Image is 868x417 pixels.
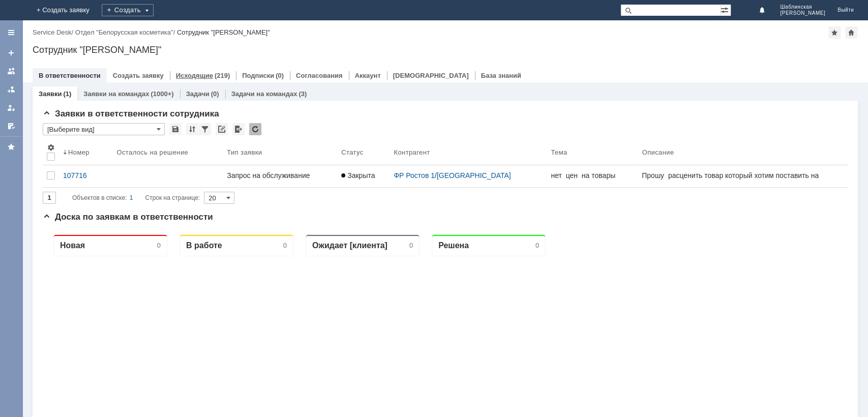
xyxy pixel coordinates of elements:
th: Тема [547,139,638,165]
span: Заявки в ответственности сотрудника [43,109,219,118]
div: (1000+) [151,90,173,98]
a: [DEMOGRAPHIC_DATA] [393,72,469,79]
a: Service Desk [33,28,72,36]
a: ФР Ростов 1 [394,171,435,180]
span: Настройки [47,143,55,152]
th: Тип заявки [223,139,337,165]
div: В работе [143,14,179,24]
a: Заявки в моей ответственности [3,81,19,98]
span: Доска по заявкам в ответственности [43,212,213,222]
div: (1) [63,90,71,98]
div: / [75,28,177,36]
div: (3) [298,90,307,98]
div: Контрагент [394,148,430,156]
div: Создать [102,4,154,16]
a: Заявки на командах [3,63,19,79]
a: Задачи на командах [231,90,297,98]
span: Шаблинская [780,4,825,10]
div: 0 [367,15,370,23]
a: [GEOGRAPHIC_DATA] [437,171,511,180]
div: Ожидает [клиента] [270,14,345,24]
div: Сортировка... [186,123,198,135]
div: Фильтрация... [199,123,211,135]
div: Сотрудник "[PERSON_NAME]" [177,28,270,36]
div: Статус [341,148,363,156]
a: Закрыта [337,165,390,187]
th: Осталось на решение [112,139,223,165]
div: 0 [241,15,244,23]
div: (0) [211,90,219,98]
a: В ответственности [39,72,101,79]
a: Исходящие [176,72,213,79]
span: Расширенный поиск [721,5,731,14]
div: Запрос на обслуживание [227,171,333,180]
a: Создать заявку [113,72,164,79]
a: База знаний [481,72,521,79]
div: нет цен на товары [551,171,634,180]
a: Заявки [39,90,62,98]
a: нет цен на товары [547,165,638,187]
div: Обновлять список [249,123,261,135]
div: / [394,171,543,180]
div: Решена [396,14,426,24]
a: Создать заявку [3,45,19,61]
a: Согласования [296,72,343,79]
i: Строк на странице: [72,192,200,204]
div: Сотрудник "[PERSON_NAME]" [33,45,858,55]
div: (219) [215,72,230,79]
div: Экспорт списка [232,123,245,135]
div: 0 [493,15,496,23]
div: 1 [130,192,133,204]
div: Тип заявки [227,148,262,156]
div: Сделать домашней страницей [845,26,857,39]
span: Объектов в списке: [72,194,127,201]
a: Задачи [186,90,209,98]
span: [PERSON_NAME] [780,10,825,16]
div: Тема [551,148,567,156]
div: Осталось на решение [116,148,188,156]
div: Новая [17,14,42,24]
a: Отдел "Белорусская косметика" [75,28,173,36]
div: Сохранить вид [169,123,182,135]
th: Статус [337,139,390,165]
th: Контрагент [390,139,547,165]
th: Номер [59,139,112,165]
a: Подписки [242,72,274,79]
span: Закрыта [341,171,375,180]
div: Описание [642,148,674,156]
div: Скопировать ссылку на список [216,123,228,135]
div: 0 [114,15,118,23]
div: Добавить в избранное [828,26,841,39]
a: Заявки на командах [83,90,149,98]
div: / [33,28,75,36]
div: (0) [276,72,284,79]
a: Мои согласования [3,118,19,134]
a: Мои заявки [3,100,19,116]
div: 107716 [63,171,108,180]
a: Запрос на обслуживание [223,165,337,187]
a: 107716 [59,165,112,187]
div: Номер [68,148,89,156]
a: Аккаунт [355,72,381,79]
